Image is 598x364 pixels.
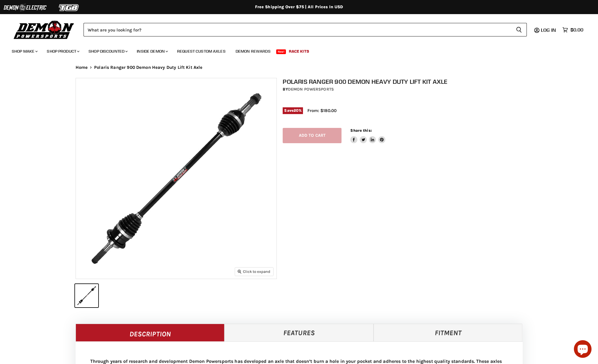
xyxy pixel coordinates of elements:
[538,27,559,33] a: Log in
[559,26,586,34] a: $0.00
[288,87,334,92] a: Demon Powersports
[276,49,286,54] span: New!
[76,78,276,279] img: IMAGE
[42,45,83,57] a: Shop Product
[283,86,529,93] div: by
[238,269,270,274] span: Click to expand
[7,45,41,57] a: Shop Make
[307,108,337,113] span: From: $180.00
[84,45,131,57] a: Shop Discounted
[64,4,534,10] div: Free Shipping Over $75 | All Prices In USD
[75,284,98,307] button: IMAGE thumbnail
[47,2,91,13] img: TGB Logo 2
[84,23,511,36] input: Search
[132,45,171,57] a: Inside Demon
[294,108,299,113] span: 20
[12,19,76,40] img: Demon Powersports
[541,27,556,33] span: Log in
[84,23,527,36] form: Product
[235,268,273,275] button: Click to expand
[572,340,593,359] inbox-online-store-chat: Shopify online store chat
[3,2,47,13] img: Demon Electric Logo 2
[570,27,583,33] span: $0.00
[76,324,225,341] a: Description
[350,128,372,133] span: Share this:
[64,65,534,70] nav: Breadcrumbs
[173,45,230,57] a: Request Custom Axles
[7,43,582,57] ul: Main menu
[224,324,374,341] a: Features
[76,65,88,70] a: Home
[231,45,275,57] a: Demon Rewards
[94,65,202,70] span: Polaris Ranger 900 Demon Heavy Duty Lift Kit Axle
[350,128,385,143] aside: Share this:
[283,78,529,85] h1: Polaris Ranger 900 Demon Heavy Duty Lift Kit Axle
[283,107,303,114] span: Save %
[511,23,527,36] button: Search
[284,45,314,57] a: Race Kits
[374,324,523,341] a: Fitment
